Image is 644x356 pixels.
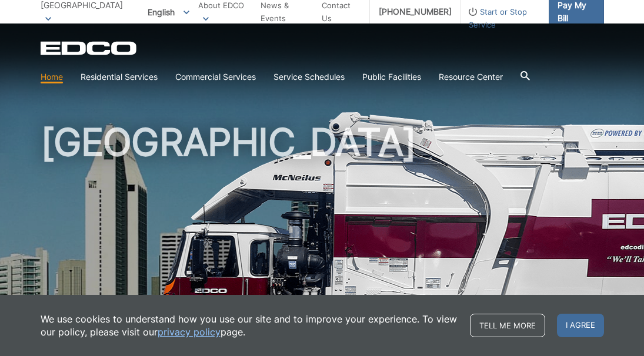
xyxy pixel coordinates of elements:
a: Home [41,70,63,83]
span: English [139,2,198,22]
a: Public Facilities [362,70,421,83]
a: privacy policy [158,325,221,338]
p: We use cookies to understand how you use our site and to improve your experience. To view our pol... [41,313,458,338]
a: Commercial Services [175,70,256,83]
a: Resource Center [439,70,503,83]
a: Service Schedules [273,70,345,83]
a: Tell me more [470,314,545,337]
span: I agree [557,314,604,337]
a: Residential Services [81,70,158,83]
a: EDCD logo. Return to the homepage. [41,41,138,55]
